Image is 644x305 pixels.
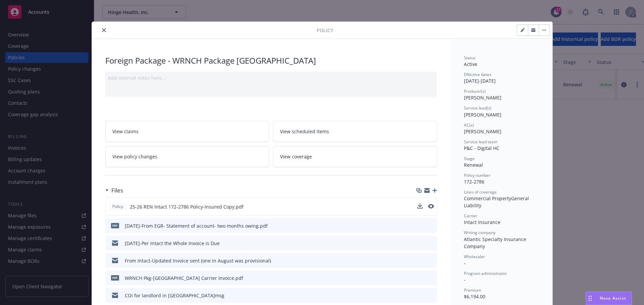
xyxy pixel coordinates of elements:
[125,240,220,247] div: [DATE]-Per Intact the Whole Invoice is Due
[130,203,244,210] span: 25-26 REN Intact 172-2786 Policy-Insured Copy.pdf
[428,292,434,299] button: preview file
[111,275,119,280] span: pdf
[464,195,511,202] span: Commercial Property
[464,172,490,178] span: Policy number
[418,275,423,282] button: download file
[464,271,507,276] span: Program administrator
[428,222,434,229] button: preview file
[464,72,491,77] span: Effective dates
[464,105,491,111] span: Service lead(s)
[464,72,539,84] div: [DATE] - [DATE]
[125,257,271,264] div: From Intact-Updated Invoice sent (one in August was provisional)
[105,186,123,195] div: Files
[112,153,157,160] span: View policy changes
[418,222,423,229] button: download file
[417,203,423,209] button: download file
[600,295,626,301] span: Nova Assist
[125,275,243,282] div: WRNCH Pkg-[GEOGRAPHIC_DATA] Carrier Invoice.pdf
[464,111,501,118] span: [PERSON_NAME]
[464,195,530,209] span: General Liability
[418,292,423,299] button: download file
[280,128,329,135] span: View scheduled items
[111,186,123,195] h3: Files
[464,55,476,61] span: Status
[112,128,139,135] span: View claims
[428,203,434,210] button: preview file
[464,287,481,293] span: Premium
[464,230,495,235] span: Writing company
[428,257,434,264] button: preview file
[105,121,269,142] a: View claims
[464,254,485,259] span: Wholesaler
[125,292,224,299] div: COI for landlord in [GEOGRAPHIC_DATA]msg
[464,145,499,151] span: P&C - Digital HC
[464,156,475,161] span: Stage
[428,275,434,282] button: preview file
[464,277,466,283] span: -
[464,122,474,128] span: AC(s)
[317,27,333,34] span: Policy
[428,240,434,247] button: preview file
[586,292,594,305] div: Drag to move
[105,146,269,167] a: View policy changes
[111,204,124,210] span: Policy
[464,162,483,168] span: Renewal
[417,203,423,210] button: download file
[428,204,434,209] button: preview file
[464,189,497,195] span: Lines of coverage
[273,146,437,167] a: View coverage
[464,88,486,94] span: Producer(s)
[108,74,434,81] div: Add internal notes here...
[111,223,119,228] span: pdf
[464,236,528,249] span: Atlantic Specialty Insurance Company
[464,178,484,185] span: 172-2786
[464,213,477,219] span: Carrier
[280,153,312,160] span: View coverage
[586,292,632,305] button: Nova Assist
[273,121,437,142] a: View scheduled items
[464,128,501,135] span: [PERSON_NAME]
[464,61,477,67] span: Active
[464,260,466,266] span: -
[464,94,501,101] span: [PERSON_NAME]
[464,293,485,300] span: $6,194.00
[464,139,497,145] span: Service lead team
[100,26,108,34] button: close
[464,219,500,225] span: Intact Insurance
[418,240,423,247] button: download file
[125,222,268,229] div: [DATE]-From EGR- Statement of account- two months owing.pdf
[105,55,437,66] div: Foreign Package - WRNCH Package [GEOGRAPHIC_DATA]
[418,257,423,264] button: download file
